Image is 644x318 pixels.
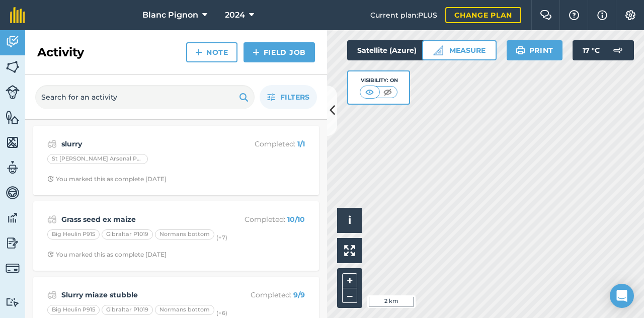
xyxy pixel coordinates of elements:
img: svg+xml;base64,PHN2ZyB4bWxucz0iaHR0cDovL3d3dy53My5vcmcvMjAwMC9zdmciIHdpZHRoPSIxNCIgaGVpZ2h0PSIyNC... [253,46,260,58]
button: Print [507,40,563,60]
img: A question mark icon [568,10,580,20]
img: svg+xml;base64,PHN2ZyB4bWxucz0iaHR0cDovL3d3dy53My5vcmcvMjAwMC9zdmciIHdpZHRoPSI1NiIgaGVpZ2h0PSI2MC... [6,59,20,74]
button: 17 °C [573,40,634,60]
div: Normans bottom [155,305,214,315]
span: Current plan : PLUS [370,10,437,21]
small: (+ 7 ) [216,234,227,241]
button: i [337,208,362,233]
a: Grass seed ex maizeCompleted: 10/10Big Heulin P915Gibraltar P1019Normans bottom(+7)Clock with arr... [39,207,313,265]
img: svg+xml;base64,PD94bWwgdmVyc2lvbj0iMS4wIiBlbmNvZGluZz0idXRmLTgiPz4KPCEtLSBHZW5lcmF0b3I6IEFkb2JlIE... [47,213,57,225]
div: Visibility: On [360,76,398,85]
img: Clock with arrow pointing clockwise [47,176,54,182]
img: svg+xml;base64,PHN2ZyB4bWxucz0iaHR0cDovL3d3dy53My5vcmcvMjAwMC9zdmciIHdpZHRoPSIxNCIgaGVpZ2h0PSIyNC... [195,46,202,58]
button: Measure [422,40,497,60]
div: You marked this as complete [DATE] [47,175,167,183]
strong: slurry [61,138,221,149]
img: svg+xml;base64,PD94bWwgdmVyc2lvbj0iMS4wIiBlbmNvZGluZz0idXRmLTgiPz4KPCEtLSBHZW5lcmF0b3I6IEFkb2JlIE... [6,210,20,225]
input: Search for an activity [35,85,255,109]
img: svg+xml;base64,PD94bWwgdmVyc2lvbj0iMS4wIiBlbmNvZGluZz0idXRmLTgiPz4KPCEtLSBHZW5lcmF0b3I6IEFkb2JlIE... [6,34,20,49]
img: svg+xml;base64,PHN2ZyB4bWxucz0iaHR0cDovL3d3dy53My5vcmcvMjAwMC9zdmciIHdpZHRoPSI1NiIgaGVpZ2h0PSI2MC... [6,135,20,150]
div: St [PERSON_NAME] Arsenal P894 [47,154,148,164]
a: Change plan [445,7,521,23]
img: A cog icon [624,10,636,20]
h2: Activity [37,44,84,60]
span: Filters [280,92,309,103]
img: svg+xml;base64,PHN2ZyB4bWxucz0iaHR0cDovL3d3dy53My5vcmcvMjAwMC9zdmciIHdpZHRoPSI1MCIgaGVpZ2h0PSI0MC... [381,87,394,97]
img: svg+xml;base64,PHN2ZyB4bWxucz0iaHR0cDovL3d3dy53My5vcmcvMjAwMC9zdmciIHdpZHRoPSIxNyIgaGVpZ2h0PSIxNy... [597,9,607,21]
div: Gibraltar P1019 [102,305,153,315]
span: 2024 [225,9,245,21]
img: svg+xml;base64,PD94bWwgdmVyc2lvbj0iMS4wIiBlbmNvZGluZz0idXRmLTgiPz4KPCEtLSBHZW5lcmF0b3I6IEFkb2JlIE... [6,85,20,99]
button: – [342,288,357,303]
div: Big Heulin P915 [47,229,100,240]
img: Clock with arrow pointing clockwise [47,251,54,258]
img: svg+xml;base64,PD94bWwgdmVyc2lvbj0iMS4wIiBlbmNvZGluZz0idXRmLTgiPz4KPCEtLSBHZW5lcmF0b3I6IEFkb2JlIE... [6,235,20,251]
img: svg+xml;base64,PHN2ZyB4bWxucz0iaHR0cDovL3d3dy53My5vcmcvMjAwMC9zdmciIHdpZHRoPSI1NiIgaGVpZ2h0PSI2MC... [6,110,20,125]
a: Field Job [244,42,315,62]
span: i [348,214,351,226]
button: Filters [260,85,317,109]
img: svg+xml;base64,PD94bWwgdmVyc2lvbj0iMS4wIiBlbmNvZGluZz0idXRmLTgiPz4KPCEtLSBHZW5lcmF0b3I6IEFkb2JlIE... [47,289,57,301]
div: Big Heulin P915 [47,305,100,315]
strong: Grass seed ex maize [61,214,221,225]
span: 17 ° C [583,40,600,60]
a: Note [186,42,237,62]
strong: 9 / 9 [293,290,305,299]
img: svg+xml;base64,PD94bWwgdmVyc2lvbj0iMS4wIiBlbmNvZGluZz0idXRmLTgiPz4KPCEtLSBHZW5lcmF0b3I6IEFkb2JlIE... [608,40,628,60]
button: Satellite (Azure) [347,40,444,60]
div: Gibraltar P1019 [102,229,153,240]
img: svg+xml;base64,PD94bWwgdmVyc2lvbj0iMS4wIiBlbmNvZGluZz0idXRmLTgiPz4KPCEtLSBHZW5lcmF0b3I6IEFkb2JlIE... [6,261,20,275]
img: fieldmargin Logo [10,7,25,23]
img: Two speech bubbles overlapping with the left bubble in the forefront [540,10,552,20]
img: svg+xml;base64,PHN2ZyB4bWxucz0iaHR0cDovL3d3dy53My5vcmcvMjAwMC9zdmciIHdpZHRoPSI1MCIgaGVpZ2h0PSI0MC... [363,87,376,97]
p: Completed : [225,138,305,149]
a: slurryCompleted: 1/1St [PERSON_NAME] Arsenal P894Clock with arrow pointing clockwiseYou marked th... [39,132,313,189]
img: Ruler icon [433,45,443,55]
span: Blanc Pignon [142,9,198,21]
strong: 10 / 10 [287,215,305,224]
img: svg+xml;base64,PD94bWwgdmVyc2lvbj0iMS4wIiBlbmNvZGluZz0idXRmLTgiPz4KPCEtLSBHZW5lcmF0b3I6IEFkb2JlIE... [6,160,20,175]
strong: Slurry miaze stubble [61,289,221,300]
strong: 1 / 1 [297,139,305,148]
button: + [342,273,357,288]
p: Completed : [225,214,305,225]
img: svg+xml;base64,PHN2ZyB4bWxucz0iaHR0cDovL3d3dy53My5vcmcvMjAwMC9zdmciIHdpZHRoPSIxOSIgaGVpZ2h0PSIyNC... [239,91,249,103]
img: svg+xml;base64,PD94bWwgdmVyc2lvbj0iMS4wIiBlbmNvZGluZz0idXRmLTgiPz4KPCEtLSBHZW5lcmF0b3I6IEFkb2JlIE... [6,297,20,307]
img: svg+xml;base64,PD94bWwgdmVyc2lvbj0iMS4wIiBlbmNvZGluZz0idXRmLTgiPz4KPCEtLSBHZW5lcmF0b3I6IEFkb2JlIE... [47,138,57,150]
img: svg+xml;base64,PHN2ZyB4bWxucz0iaHR0cDovL3d3dy53My5vcmcvMjAwMC9zdmciIHdpZHRoPSIxOSIgaGVpZ2h0PSIyNC... [516,44,525,56]
img: Four arrows, one pointing top left, one top right, one bottom right and the last bottom left [344,245,355,256]
div: You marked this as complete [DATE] [47,251,167,259]
div: Open Intercom Messenger [610,284,634,308]
div: Normans bottom [155,229,214,240]
img: svg+xml;base64,PD94bWwgdmVyc2lvbj0iMS4wIiBlbmNvZGluZz0idXRmLTgiPz4KPCEtLSBHZW5lcmF0b3I6IEFkb2JlIE... [6,185,20,200]
p: Completed : [225,289,305,300]
small: (+ 6 ) [216,309,227,316]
